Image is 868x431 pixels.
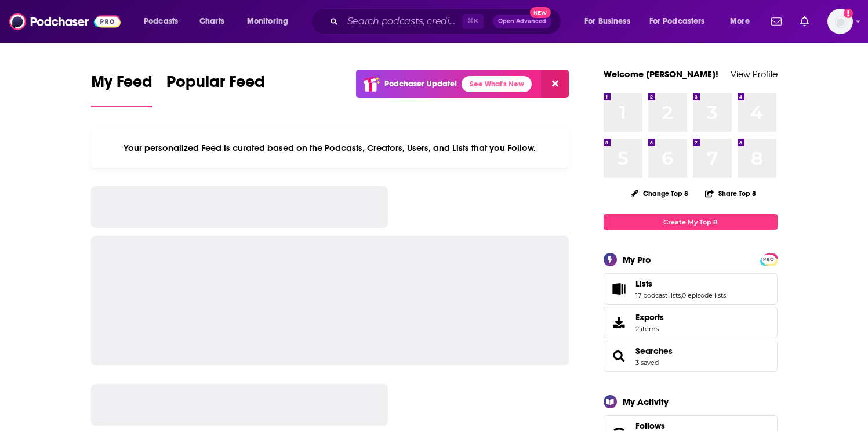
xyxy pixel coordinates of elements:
[322,8,572,35] div: Search podcasts, credits, & more...
[604,68,718,79] a: Welcome [PERSON_NAME]!
[796,12,813,31] a: Show notifications dropdown
[731,68,778,79] a: View Profile
[642,12,722,31] button: open menu
[91,72,152,107] a: My Feed
[635,325,664,333] span: 2 items
[623,396,669,407] div: My Activity
[199,13,224,30] span: Charts
[136,12,193,31] button: open menu
[530,7,551,18] span: New
[827,9,853,34] button: Show profile menu
[635,346,673,356] a: Searches
[623,254,651,265] div: My Pro
[827,9,853,34] img: User Profile
[635,312,664,323] span: Exports
[166,72,265,99] span: Popular Feed
[635,421,665,431] span: Follows
[493,15,551,28] button: Open AdvancedNew
[9,10,121,32] img: Podchaser - Follow, Share and Rate Podcasts
[635,291,681,299] a: 17 podcast lists
[192,12,231,31] a: Charts
[762,255,776,263] a: PRO
[608,314,631,331] span: Exports
[384,79,457,89] p: Podchaser Update!
[343,12,462,31] input: Search podcasts, credits, & more...
[635,278,652,289] span: Lists
[584,13,630,30] span: For Business
[166,72,265,107] a: Popular Feed
[604,307,778,338] a: Exports
[730,13,750,30] span: More
[608,281,631,297] a: Lists
[576,12,645,31] button: open menu
[635,278,726,289] a: Lists
[91,128,569,168] div: Your personalized Feed is curated based on the Podcasts, Creators, Users, and Lists that you Follow.
[462,14,484,29] span: ⌘ K
[604,273,778,305] span: Lists
[844,9,853,18] svg: Email not verified
[767,12,786,31] a: Show notifications dropdown
[144,13,178,30] span: Podcasts
[498,19,546,24] span: Open Advanced
[635,421,742,431] a: Follows
[624,186,696,201] button: Change Top 8
[827,9,853,34] span: Logged in as EllaRoseMurphy
[682,291,726,299] a: 0 episode lists
[681,291,682,299] span: ,
[462,76,532,92] a: See What's New
[762,255,776,264] span: PRO
[239,12,303,31] button: open menu
[649,13,705,30] span: For Podcasters
[608,348,631,364] a: Searches
[604,341,778,372] span: Searches
[604,214,778,230] a: Create My Top 8
[722,12,764,31] button: open menu
[91,72,152,99] span: My Feed
[704,182,757,205] button: Share Top 8
[635,358,659,367] a: 3 saved
[247,13,288,30] span: Monitoring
